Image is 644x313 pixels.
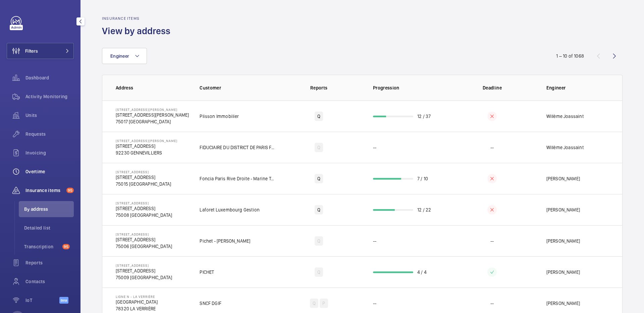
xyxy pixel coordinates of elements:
[116,84,189,91] p: Address
[116,263,172,267] p: [STREET_ADDRESS]
[280,84,358,91] p: Reports
[116,305,158,312] p: 78320 LA VERRIÈRE
[546,300,580,307] p: [PERSON_NAME]
[200,300,221,307] p: SNCF DGIF
[116,243,172,250] p: 75006 [GEOGRAPHIC_DATA]
[417,113,431,120] p: 12 / 37
[116,232,172,236] p: [STREET_ADDRESS]
[116,236,172,243] p: [STREET_ADDRESS]
[373,300,376,307] p: --
[116,170,171,174] p: [STREET_ADDRESS]
[25,149,74,156] span: Invoicing
[546,113,584,120] p: Willème Joassaint
[417,175,428,182] p: 7 / 10
[546,144,584,151] p: Willème Joassaint
[116,212,172,218] p: 75008 [GEOGRAPHIC_DATA]
[116,267,172,274] p: [STREET_ADDRESS]
[25,297,59,304] span: IoT
[490,300,494,307] p: --
[25,48,38,54] span: Filters
[320,299,328,308] div: P
[373,238,376,244] p: --
[62,244,70,249] span: 95
[25,74,74,81] span: Dashboard
[310,299,318,308] div: Q
[116,143,177,149] p: [STREET_ADDRESS]
[25,131,74,137] span: Requests
[116,299,158,305] p: [GEOGRAPHIC_DATA]
[200,84,275,91] p: Customer
[200,175,275,182] p: Foncia Paris Rive Droite - Marine Tassie
[25,187,64,194] span: Insurance items
[102,16,174,21] h2: Insurance items
[546,206,580,213] p: [PERSON_NAME]
[373,144,376,151] p: --
[25,259,74,266] span: Reports
[25,112,74,119] span: Units
[25,168,74,175] span: Overtime
[315,143,323,152] div: Q
[200,206,260,213] p: Laforet Luxembourg Gestion
[116,205,172,212] p: [STREET_ADDRESS]
[546,175,580,182] p: [PERSON_NAME]
[59,297,68,304] span: Beta
[315,205,323,214] div: Q
[116,201,172,205] p: [STREET_ADDRESS]
[24,206,74,212] span: By address
[24,243,60,250] span: Transcription
[315,174,323,183] div: Q
[546,269,580,275] p: [PERSON_NAME]
[66,188,74,193] span: 95
[453,84,531,91] p: Deadline
[116,112,189,118] p: [STREET_ADDRESS][PERSON_NAME]
[546,84,609,91] p: Engineer
[116,274,172,281] p: 75009 [GEOGRAPHIC_DATA]
[116,181,171,187] p: 75015 [GEOGRAPHIC_DATA]
[556,53,584,59] div: 1 – 10 of 1068
[200,238,250,244] p: Pichet - [PERSON_NAME]
[102,25,174,37] h1: View by address
[315,236,323,246] div: Q
[116,174,171,181] p: [STREET_ADDRESS]
[116,149,177,156] p: 92230 GENNEVILLIERS
[7,43,74,59] button: Filters
[490,144,494,151] p: --
[417,269,427,275] p: 4 / 4
[315,267,323,277] div: Q
[200,144,275,151] p: FIDUCIAIRE DU DISTRICT DE PARIS FDP
[24,225,74,231] span: Detailed list
[102,48,147,64] button: Engineer
[546,238,580,244] p: [PERSON_NAME]
[116,108,189,112] p: [STREET_ADDRESS][PERSON_NAME]
[116,295,158,299] p: Ligne N - La Verrière
[116,139,177,143] p: [STREET_ADDRESS][PERSON_NAME]
[116,118,189,125] p: 75017 [GEOGRAPHIC_DATA]
[200,269,214,275] p: PICHET
[417,206,431,213] p: 12 / 22
[373,84,449,91] p: Progression
[315,112,323,121] div: Q
[110,53,129,59] span: Engineer
[490,238,494,244] p: --
[25,93,74,100] span: Activity Monitoring
[200,113,239,120] p: Plisson Immobilier
[25,278,74,285] span: Contacts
